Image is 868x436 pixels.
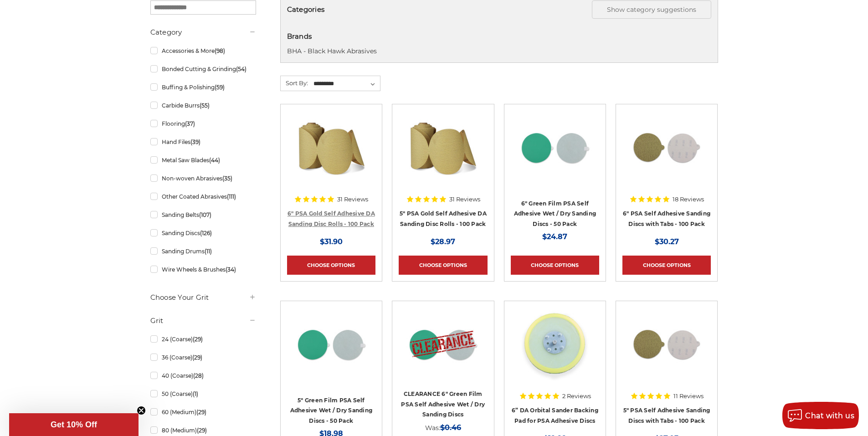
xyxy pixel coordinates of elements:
a: Accessories & More [150,43,256,59]
span: Get 10% Off [51,420,97,429]
a: Sanding Drums [150,243,256,259]
span: (11) [205,248,212,255]
a: 6" PSA Self Adhesive Sanding Discs with Tabs - 100 Pack [623,210,710,227]
span: 31 Reviews [337,196,368,202]
img: 6" DA Sanding Discs on a Roll [295,111,368,184]
span: 31 Reviews [449,196,480,202]
span: (28) [193,372,204,379]
span: $31.90 [320,237,343,246]
span: (34) [226,266,236,273]
a: 5 inch PSA Disc [622,308,711,396]
span: (29) [196,409,206,415]
a: Choose Options [511,256,599,275]
span: (59) [215,84,225,91]
a: Flooring [150,116,256,132]
a: 50 (Coarse) [150,386,256,402]
span: (35) [222,175,232,182]
span: (54) [236,66,247,72]
a: Choose Options [287,256,375,275]
a: Non-woven Abrasives [150,170,256,186]
img: CLEARANCE 6" Green Film PSA Self Adhesive Wet / Dry Sanding Discs [406,308,479,380]
img: 5" Sticky Backed Sanding Discs on a roll [406,111,479,184]
a: 5-inch 80-grit durable green film PSA disc for grinding and paint removal on coated surfaces [287,308,375,396]
span: 11 Reviews [673,393,704,399]
a: 6” DA Orbital Sander Backing Pad for PSA Adhesive Discs [512,407,598,424]
span: (29) [197,427,207,434]
a: Sanding Discs [150,225,256,241]
button: Show category suggestions [592,0,711,19]
h5: Grit [150,315,256,326]
span: (1) [193,390,198,397]
a: 5" Sticky Backed Sanding Discs on a roll [399,111,487,199]
a: Choose Options [399,256,487,275]
span: 18 Reviews [673,196,704,202]
span: (29) [192,354,202,361]
span: $0.46 [440,423,461,432]
h5: Category [150,27,256,38]
span: (107) [199,211,211,218]
a: Buffing & Polishing [150,79,256,95]
h5: Brands [287,31,711,42]
span: (44) [209,157,220,164]
img: 5 inch PSA Disc [630,308,703,380]
span: 2 Reviews [562,393,591,399]
label: Sort By: [281,76,308,90]
a: 40 (Coarse) [150,368,256,384]
span: $24.87 [542,232,567,241]
a: 5" PSA Self Adhesive Sanding Discs with Tabs - 100 Pack [623,407,710,424]
span: (111) [227,193,236,200]
a: BHA - Black Hawk Abrasives [287,47,377,55]
a: 24 (Coarse) [150,331,256,347]
span: (29) [193,336,203,343]
span: $28.97 [431,237,455,246]
a: Wire Wheels & Brushes [150,262,256,277]
a: 60 (Medium) [150,404,256,420]
a: 6-inch 600-grit green film PSA disc with green polyester film backing for metal grinding and bare... [511,111,599,199]
button: Close teaser [137,406,146,415]
a: Sanding Belts [150,207,256,223]
a: Metal Saw Blades [150,152,256,168]
img: 6” DA Orbital Sander Backing Pad for PSA Adhesive Discs [519,308,591,380]
a: 6" Green Film PSA Self Adhesive Wet / Dry Sanding Discs - 50 Pack [514,200,596,227]
a: Choose Options [622,256,711,275]
span: (55) [200,102,210,109]
a: Carbide Burrs [150,97,256,113]
h5: Categories [287,0,711,19]
div: Was: [399,421,487,434]
span: Chat with us [805,411,854,420]
a: 6” DA Orbital Sander Backing Pad for PSA Adhesive Discs [511,308,599,396]
a: CLEARANCE 6" Green Film PSA Self Adhesive Wet / Dry Sanding Discs [399,308,487,396]
span: $30.27 [655,237,679,246]
span: (39) [190,138,200,145]
a: Hand Files [150,134,256,150]
a: 5" Green Film PSA Self Adhesive Wet / Dry Sanding Discs - 50 Pack [290,397,373,424]
a: 36 (Coarse) [150,349,256,365]
select: Sort By: [312,77,380,91]
a: 6" DA Sanding Discs on a Roll [287,111,375,199]
a: 5" PSA Gold Self Adhesive DA Sanding Disc Rolls - 100 Pack [400,210,487,227]
button: Chat with us [782,402,859,429]
img: 5-inch 80-grit durable green film PSA disc for grinding and paint removal on coated surfaces [295,308,368,380]
div: Get 10% OffClose teaser [9,413,139,436]
a: Bonded Cutting & Grinding [150,61,256,77]
a: CLEARANCE 6" Green Film PSA Self Adhesive Wet / Dry Sanding Discs [401,390,485,418]
img: 6-inch 600-grit green film PSA disc with green polyester film backing for metal grinding and bare... [519,111,591,184]
span: (37) [185,120,195,127]
h5: Choose Your Grit [150,292,256,303]
span: (126) [200,230,212,236]
span: (98) [215,47,225,54]
a: Other Coated Abrasives [150,189,256,205]
a: 6 inch psa sanding disc [622,111,711,199]
img: 6 inch psa sanding disc [630,111,703,184]
a: 6" PSA Gold Self Adhesive DA Sanding Disc Rolls - 100 Pack [288,210,375,227]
